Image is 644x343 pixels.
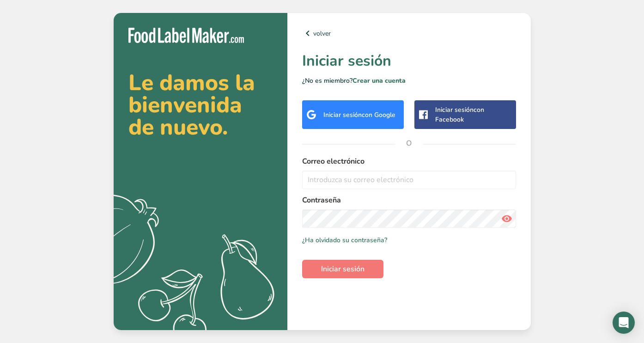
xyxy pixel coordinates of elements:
div: Iniciar sesión [435,105,511,124]
a: volver [302,28,516,39]
input: Introduzca su correo electrónico [302,171,516,189]
a: ¿Ha olvidado su contraseña? [302,235,387,245]
div: Iniciar sesión [323,110,395,120]
span: con Google [362,110,395,119]
label: Correo electrónico [302,156,516,167]
span: Iniciar sesión [321,263,365,275]
button: Iniciar sesión [302,260,383,278]
a: Crear una cuenta [352,76,406,85]
img: Food Label Maker [128,28,244,43]
label: Contraseña [302,195,516,206]
h1: Iniciar sesión [302,50,516,72]
div: Open Intercom Messenger [613,312,635,334]
h2: Le damos la bienvenida de nuevo. [128,72,273,138]
p: ¿No es miembro? [302,76,516,86]
span: O [395,129,423,157]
